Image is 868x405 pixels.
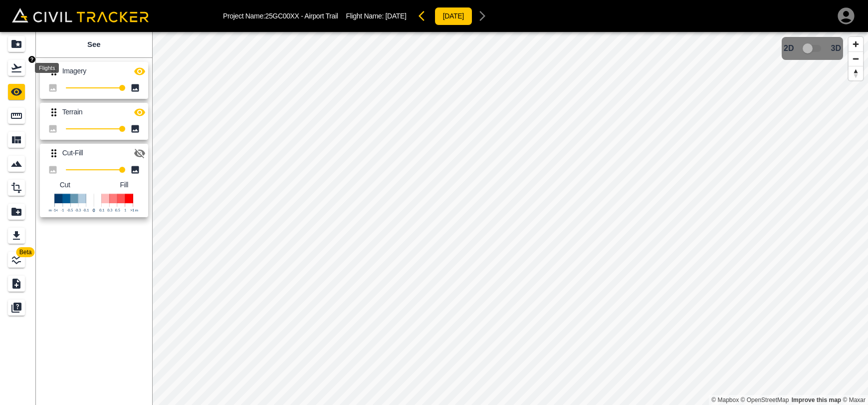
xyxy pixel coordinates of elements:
[741,397,789,404] a: OpenStreetMap
[35,63,59,73] div: Flights
[711,397,739,404] a: Mapbox
[849,66,863,80] button: Reset bearing to north
[831,44,841,53] span: 3D
[843,397,866,404] a: Maxar
[346,12,407,20] p: Flight Name:
[849,37,863,51] button: Zoom in
[152,32,868,405] canvas: Map
[792,397,841,404] a: Map feedback
[849,51,863,66] button: Zoom out
[434,7,472,25] button: [DATE]
[784,44,794,53] span: 2D
[12,8,149,22] img: Civil Tracker
[223,12,338,20] p: Project Name: 25GC00XX - Airport Trail
[386,12,407,20] span: [DATE]
[798,39,827,58] span: 3D model not uploaded yet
